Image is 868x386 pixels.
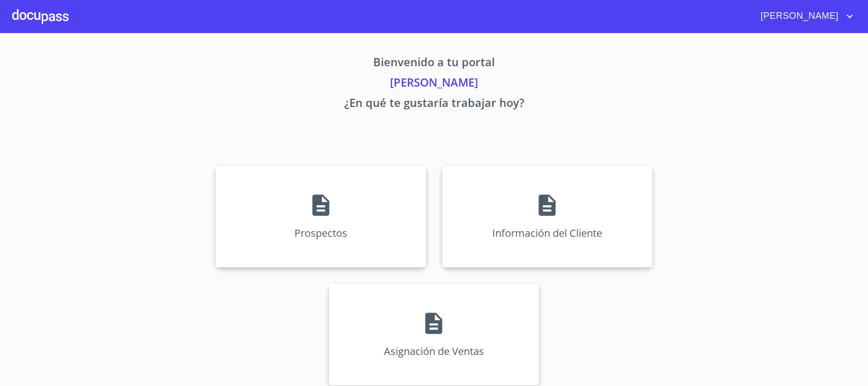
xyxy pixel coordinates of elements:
[121,74,747,94] p: [PERSON_NAME]
[492,226,602,240] p: Información del Cliente
[753,8,856,24] button: account of current user
[294,226,347,240] p: Prospectos
[384,344,484,358] p: Asignación de Ventas
[121,53,747,74] p: Bienvenido a tu portal
[753,8,844,24] span: [PERSON_NAME]
[121,94,747,115] p: ¿En qué te gustaría trabajar hoy?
